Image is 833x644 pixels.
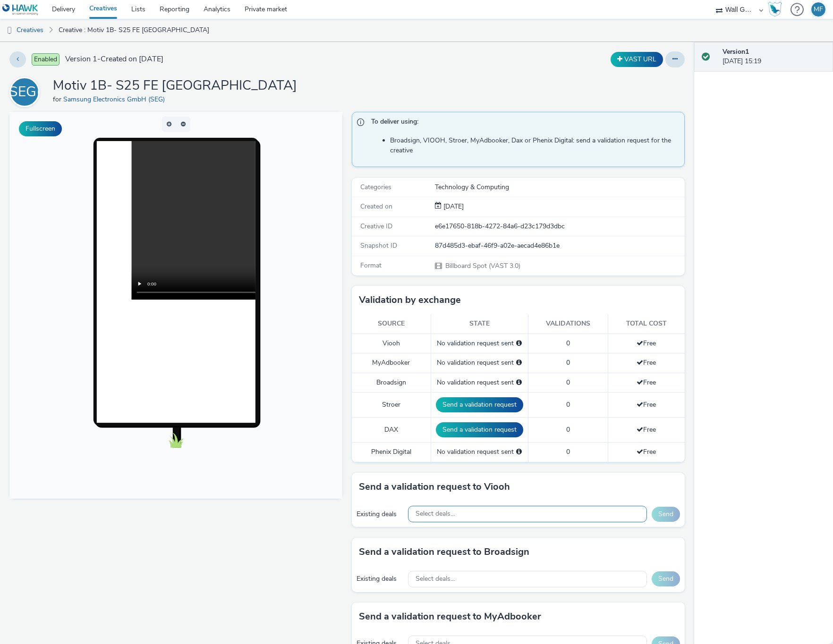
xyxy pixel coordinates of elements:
div: No validation request sent [436,339,523,348]
span: Version 1 - Created on [DATE] [65,54,163,65]
span: Free [637,425,656,434]
button: Send a validation request [436,397,523,412]
div: Existing deals [357,510,403,519]
span: Free [637,339,656,348]
td: Broadsign [352,373,431,392]
button: Fullscreen [19,121,62,136]
span: for [53,95,63,104]
div: 87d485d3-ebaf-46f9-a02e-aecad4e86b1e [435,241,684,251]
td: Stroer [352,393,431,418]
span: Categories [360,183,391,192]
a: Hawk Academy [768,2,786,17]
li: Broadsign, VIOOH, Stroer, MyAdbooker, Dax or Phenix Digital: send a validation request for the cr... [390,136,680,155]
span: Free [637,378,656,387]
img: dooh [5,26,14,35]
span: Select deals... [416,510,455,518]
th: State [431,314,528,334]
span: 0 [566,339,570,348]
span: [DATE] [442,202,464,211]
div: Please select a deal below and click on Send to send a validation request to Broadsign. [516,378,522,387]
span: Free [637,358,656,367]
span: Free [637,447,656,456]
h1: Motiv 1B- S25 FE [GEOGRAPHIC_DATA] [53,77,297,95]
h3: Send a validation request to Viooh [359,480,510,494]
span: Format [360,261,382,270]
span: Billboard Spot (VAST 3.0) [444,261,520,270]
span: 0 [566,378,570,387]
h3: Validation by exchange [359,293,461,307]
div: No validation request sent [436,447,523,457]
strong: Version 1 [722,47,749,56]
a: Creative : Motiv 1B- S25 FE [GEOGRAPHIC_DATA] [54,19,214,42]
img: undefined Logo [2,4,39,16]
div: e6e17650-818b-4272-84a6-d23c179d3dbc [435,222,684,231]
button: Send [652,507,680,522]
th: Source [352,314,431,334]
span: Free [637,400,656,409]
div: Please select a deal below and click on Send to send a validation request to MyAdbooker. [516,358,522,368]
span: 0 [566,447,570,456]
span: 0 [566,425,570,434]
div: Creation 04 September 2025, 15:19 [442,202,464,211]
a: Samsung Electronics GmbH (SEG) [63,95,169,104]
span: Enabled [32,53,59,66]
img: Hawk Academy [768,2,782,17]
div: No validation request sent [436,358,523,368]
h3: Send a validation request to MyAdbooker [359,610,541,624]
div: Technology & Computing [435,183,684,192]
span: 0 [566,358,570,367]
td: Viooh [352,334,431,353]
div: MF [814,2,823,17]
button: Send a validation request [436,422,523,437]
th: Validations [528,314,608,334]
th: Total cost [608,314,685,334]
div: Please select a deal below and click on Send to send a validation request to Phenix Digital. [516,447,522,457]
td: MyAdbooker [352,353,431,373]
div: Duplicate the creative as a VAST URL [608,52,665,67]
a: SEG( [9,87,43,96]
div: No validation request sent [436,378,523,387]
div: Existing deals [357,574,403,584]
span: To deliver using: [371,117,675,129]
h3: Send a validation request to Broadsign [359,545,529,559]
td: DAX [352,418,431,443]
button: VAST URL [611,52,663,67]
span: Select deals... [416,575,455,583]
span: Creative ID [360,222,392,231]
span: Snapshot ID [360,241,397,250]
div: SEG( [9,79,41,105]
span: Created on [360,202,392,211]
div: Please select a deal below and click on Send to send a validation request to Viooh. [516,339,522,348]
td: Phenix Digital [352,443,431,462]
span: 0 [566,400,570,409]
div: [DATE] 15:19 [722,47,825,67]
button: Send [652,571,680,586]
